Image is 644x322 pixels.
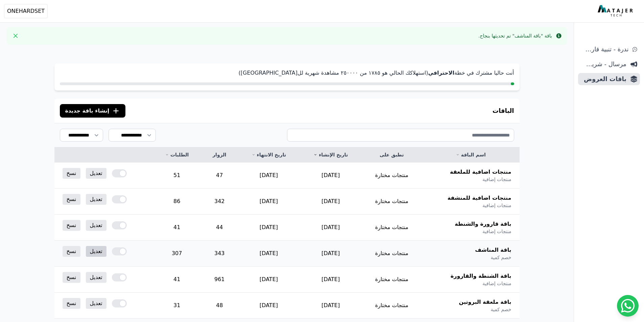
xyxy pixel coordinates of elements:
[86,194,106,205] a: تعديل
[10,30,21,41] button: Close
[482,228,511,235] span: منتجات إضافية
[63,194,80,205] a: نسخ
[152,163,201,189] td: 51
[300,189,362,215] td: [DATE]
[238,189,300,215] td: [DATE]
[300,163,362,189] td: [DATE]
[581,74,626,84] span: باقات العروض
[86,298,106,309] a: تعديل
[451,272,511,280] span: باقة الشنطة والقارورة
[478,32,552,39] div: باقة "باقة المناشف" تم تحديثها بنجاح.
[60,69,514,77] p: أنت حاليا مشترك في خطة (استهلاكك الحالي هو ١٧٨٥ من ٢٥۰۰۰۰ مشاهدة شهرية لل[GEOGRAPHIC_DATA])
[152,215,201,241] td: 41
[300,241,362,267] td: [DATE]
[300,215,362,241] td: [DATE]
[308,151,354,158] a: تاريخ الإنشاء
[63,272,80,283] a: نسخ
[238,163,300,189] td: [DATE]
[450,168,511,176] span: منتجات اضافية للملعقة
[63,298,80,309] a: نسخ
[7,7,45,15] span: ONEHARDSET
[201,215,238,241] td: 44
[238,215,300,241] td: [DATE]
[201,189,238,215] td: 342
[300,267,362,293] td: [DATE]
[581,59,626,69] span: مرسال - شريط دعاية
[63,168,80,179] a: نسخ
[238,293,300,319] td: [DATE]
[86,272,106,283] a: تعديل
[362,293,422,319] td: منتجات مختارة
[362,147,422,163] th: تطبق على
[152,189,201,215] td: 86
[201,267,238,293] td: 961
[86,246,106,257] a: تعديل
[482,280,511,287] span: منتجات إضافية
[448,194,511,202] span: منتجات اضافية للمنشفة
[459,298,511,306] span: باقة ملعقة البروتين
[201,163,238,189] td: 47
[455,220,511,228] span: باقة قارورة والشنطة
[65,107,110,115] span: إنشاء باقة جديدة
[598,5,635,17] img: MatajerTech Logo
[362,267,422,293] td: منتجات مختارة
[246,151,292,158] a: تاريخ الانتهاء
[581,45,628,54] span: ندرة - تنبية قارب علي النفاذ
[475,246,511,254] span: باقة المناشف
[161,151,193,158] a: الطلبات
[238,241,300,267] td: [DATE]
[491,306,511,313] span: خصم كمية
[63,246,80,257] a: نسخ
[482,176,511,183] span: منتجات إضافية
[201,293,238,319] td: 48
[152,293,201,319] td: 31
[238,267,300,293] td: [DATE]
[86,168,106,179] a: تعديل
[201,147,238,163] th: الزوار
[152,267,201,293] td: 41
[362,189,422,215] td: منتجات مختارة
[491,254,511,261] span: خصم كمية
[60,104,126,118] button: إنشاء باقة جديدة
[493,106,514,116] h3: الباقات
[63,220,80,231] a: نسخ
[430,151,511,158] a: اسم الباقة
[362,215,422,241] td: منتجات مختارة
[362,241,422,267] td: منتجات مختارة
[152,241,201,267] td: 307
[4,4,48,18] button: ONEHARDSET
[362,163,422,189] td: منتجات مختارة
[482,202,511,209] span: منتجات إضافية
[300,293,362,319] td: [DATE]
[428,70,454,76] strong: الاحترافي
[201,241,238,267] td: 343
[86,220,106,231] a: تعديل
